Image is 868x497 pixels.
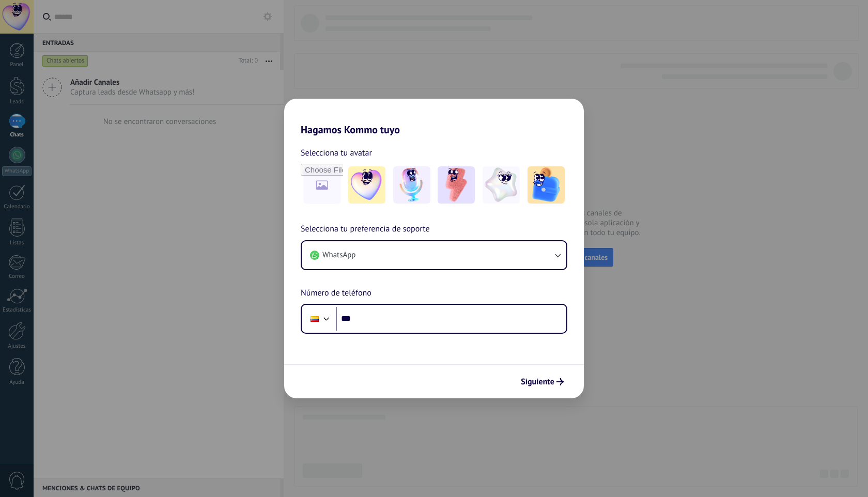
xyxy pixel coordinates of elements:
img: -1.jpeg [348,166,385,204]
button: WhatsApp [302,241,566,269]
img: -2.jpeg [393,166,430,204]
img: -3.jpeg [438,166,475,204]
img: -4.jpeg [483,166,520,204]
span: Selecciona tu avatar [301,146,372,160]
div: Colombia: + 57 [305,308,324,330]
h2: Hagamos Kommo tuyo [284,99,584,136]
button: Siguiente [516,373,568,391]
span: Selecciona tu preferencia de soporte [301,223,430,236]
span: Número de teléfono [301,287,371,300]
span: Siguiente [521,378,554,385]
img: -5.jpeg [528,166,565,204]
span: WhatsApp [322,250,355,260]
